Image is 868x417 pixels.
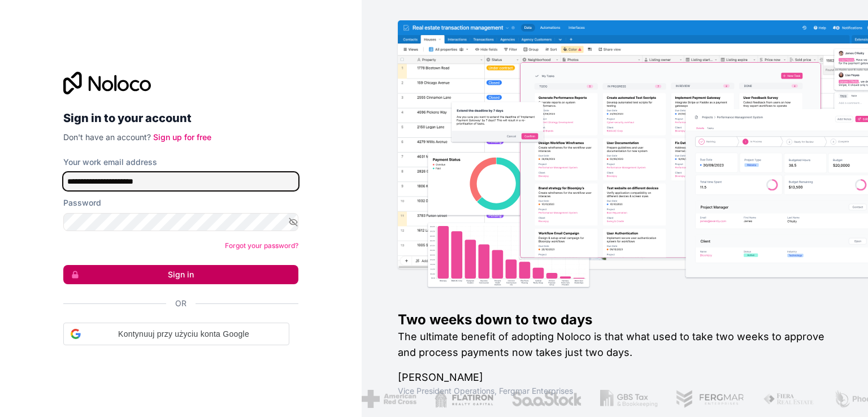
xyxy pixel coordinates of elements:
img: /assets/gbstax-C-GtDUiK.png [600,390,658,408]
h1: [PERSON_NAME] [398,370,832,385]
input: Email address [63,172,298,190]
h2: The ultimate benefit of adopting Noloco is that what used to take two weeks to approve and proces... [398,329,832,360]
h2: Sign in to your account [63,108,298,128]
div: Kontynuuj przy użyciu konta Google [63,323,289,345]
h1: Two weeks down to two days [398,311,832,329]
img: /assets/fiera-fwj2N5v4.png [763,390,816,408]
img: /assets/saastock-C6Zbiodz.png [511,390,583,408]
img: /assets/american-red-cross-BAupjrZR.png [362,390,416,408]
a: Sign up for free [153,132,211,142]
label: Password [63,197,101,208]
img: /assets/fergmar-CudnrXN5.png [676,390,745,408]
span: Don't have an account? [63,132,151,142]
label: Your work email address [63,157,157,168]
button: Sign in [63,265,298,284]
input: Password [63,213,298,231]
h1: Vice President Operations , Fergmar Enterprises [398,385,832,397]
a: Forgot your password? [225,241,298,250]
span: Or [175,298,186,309]
span: Kontynuuj przy użyciu konta Google [85,328,282,340]
img: /assets/flatiron-C8eUkumj.png [435,390,493,408]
